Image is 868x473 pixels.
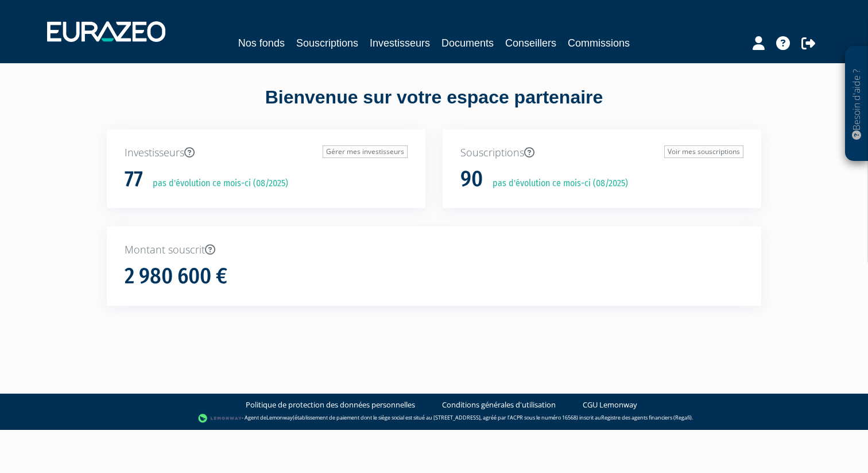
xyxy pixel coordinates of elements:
a: Conditions générales d'utilisation [442,399,556,410]
p: Investisseurs [125,145,408,160]
h1: 77 [125,167,143,191]
a: Conseillers [505,35,556,51]
a: Commissions [568,35,630,51]
a: Documents [441,35,494,51]
a: Registre des agents financiers (Regafi) [601,414,692,421]
a: Gérer mes investisseurs [323,145,408,158]
p: Souscriptions [460,145,743,160]
a: Voir mes souscriptions [664,145,743,158]
p: Besoin d'aide ? [850,52,863,156]
p: pas d'évolution ce mois-ci (08/2025) [485,177,628,190]
a: Nos fonds [238,35,285,51]
a: Politique de protection des données personnelles [246,399,415,410]
a: Lemonway [266,414,293,421]
h1: 2 980 600 € [125,264,227,289]
a: Investisseurs [370,35,430,51]
p: Montant souscrit [125,243,743,257]
div: Bienvenue sur votre espace partenaire [98,84,770,129]
a: Souscriptions [296,35,358,51]
h1: 90 [460,167,483,191]
a: CGU Lemonway [583,399,637,410]
div: - Agent de (établissement de paiement dont le siège social est situé au [STREET_ADDRESS], agréé p... [11,413,857,424]
img: logo-lemonway.png [198,413,242,424]
p: pas d'évolution ce mois-ci (08/2025) [145,177,288,190]
img: 1732889491-logotype_eurazeo_blanc_rvb.png [47,21,165,42]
